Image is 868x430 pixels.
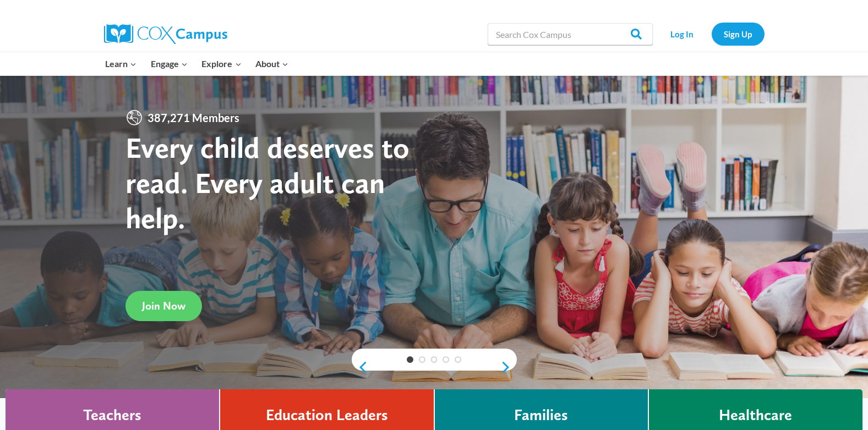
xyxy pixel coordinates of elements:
[151,57,188,71] span: Engage
[419,356,425,363] a: 2
[712,23,765,45] a: Sign Up
[658,23,765,45] nav: Secondary Navigation
[407,356,413,363] a: 1
[500,361,517,374] a: next
[352,356,517,378] div: content slider buttons
[255,57,288,71] span: About
[125,130,410,235] strong: Every child deserves to read. Every adult can help.
[143,109,244,126] span: 387,271 Members
[431,356,438,363] a: 3
[455,356,461,363] a: 5
[488,23,653,45] input: Search Cox Campus
[99,52,296,75] nav: Primary Navigation
[514,406,568,425] h4: Families
[83,406,141,425] h4: Teachers
[352,361,368,374] a: previous
[266,406,388,425] h4: Education Leaders
[142,299,185,312] span: Join Now
[125,291,202,321] a: Join Now
[105,57,137,71] span: Learn
[719,406,792,425] h4: Healthcare
[201,57,241,71] span: Explore
[443,356,449,363] a: 4
[104,24,227,44] img: Cox Campus
[658,23,706,45] a: Log In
